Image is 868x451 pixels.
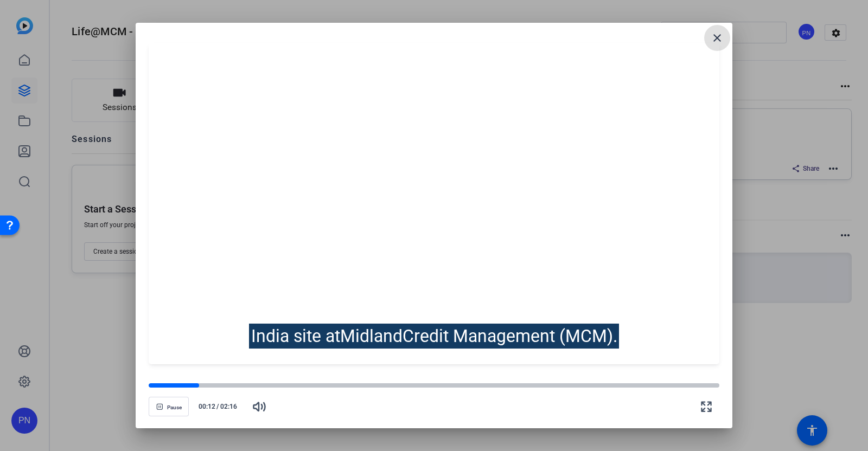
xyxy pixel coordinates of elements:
[711,31,724,44] mat-icon: close
[220,402,242,411] span: 02:16
[193,402,215,411] span: 00:12
[149,397,189,416] button: Pause
[246,394,272,420] button: Mute
[167,404,182,411] span: Pause
[693,394,719,420] button: Fullscreen
[193,402,242,411] div: /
